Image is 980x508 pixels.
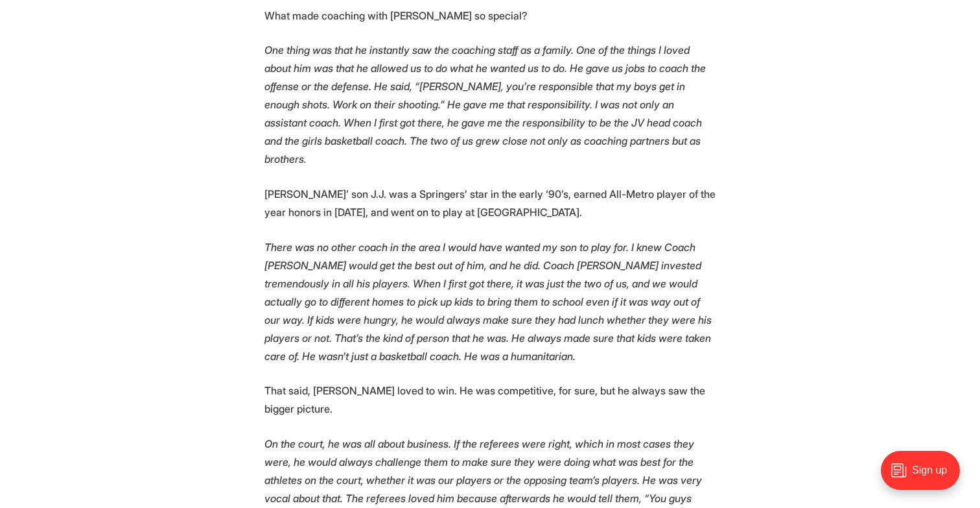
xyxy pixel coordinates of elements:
[264,241,712,363] em: There was no other coach in the area I would have wanted my son to play for. I knew Coach [PERSON...
[870,444,980,508] iframe: portal-trigger
[264,6,716,25] p: What made coaching with [PERSON_NAME] so special?
[264,381,716,418] p: That said, [PERSON_NAME] loved to win. He was competitive, for sure, but he always saw the bigger...
[264,43,706,165] em: One thing was that he instantly saw the coaching staff as a family. One of the things I loved abo...
[264,185,716,221] p: [PERSON_NAME]’ son J.J. was a Springers’ star in the early ‘90’s, earned All-Metro player of the ...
